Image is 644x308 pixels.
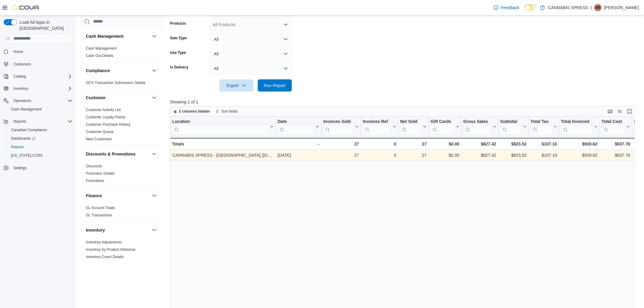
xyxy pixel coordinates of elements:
[86,129,114,134] span: Customer Queue
[86,53,114,58] a: Cash Out Details
[278,119,314,134] div: Date
[400,140,427,148] div: 27
[81,204,163,221] div: Finance
[222,109,238,114] span: Sort fields
[463,152,496,159] div: $827.42
[400,152,427,159] div: 27
[561,140,597,148] div: $930.62
[213,108,240,115] button: Sort fields
[86,80,146,85] span: OCS Transaction Submission Details
[179,109,210,114] span: 2 columns hidden
[431,119,455,124] div: Gift Cards
[363,119,391,124] div: Invoices Ref
[81,106,163,145] div: Customer
[86,192,149,198] button: Finance
[400,119,427,134] button: Net Sold
[170,21,186,26] label: Products
[500,119,527,134] button: Subtotal
[6,143,75,151] button: Reports
[86,67,149,73] button: Compliance
[172,152,274,159] div: CANNABIS XPRESS - [GEOGRAPHIC_DATA] ([GEOGRAPHIC_DATA])
[363,119,396,134] button: Invoices Ref
[13,49,23,54] span: Home
[431,119,455,134] div: Gift Card Sales
[223,79,250,92] span: Export
[86,107,121,112] a: Customer Activity List
[9,143,26,151] a: Reports
[6,134,75,143] a: Dashboards
[210,48,292,60] button: All
[170,50,186,55] label: Use Type
[86,205,115,210] a: GL Account Totals
[626,108,633,115] button: Enter fullscreen
[400,119,422,124] div: Net Sold
[500,119,522,124] div: Subtotal
[13,62,31,67] span: Customers
[601,119,625,124] div: Total Cost
[601,119,630,134] button: Total Cost
[6,151,75,160] button: [US_STATE] CCRS
[11,145,24,149] span: Reports
[6,126,75,134] button: Canadian Compliance
[210,62,292,75] button: All
[283,22,288,27] button: Open list of options
[11,153,43,158] span: [US_STATE] CCRS
[9,152,72,159] span: Washington CCRS
[278,140,319,148] div: -
[601,140,630,148] div: $637.78
[86,46,117,50] a: Cash Management
[500,152,527,159] div: $823.52
[86,33,149,39] button: Cash Management
[1,72,75,81] button: Catalog
[11,128,47,132] span: Canadian Compliance
[86,164,102,168] a: Discounts
[11,48,26,55] a: Home
[172,119,269,134] div: Location
[594,4,602,11] div: Maggie Baillargeon
[151,150,158,157] button: Discounts & Promotions
[170,36,187,40] label: Sale Type
[170,99,640,105] p: Showing 1 of 1
[86,151,149,157] button: Discounts & Promotions
[548,4,588,11] p: CANNABIS XPRESS
[151,67,158,74] button: Compliance
[561,119,597,134] button: Total Invoiced
[491,2,522,14] a: Feedback
[323,119,354,134] div: Invoices Sold
[323,140,359,148] div: 27
[9,126,72,134] span: Canadian Compliance
[172,119,269,124] div: Location
[431,152,460,159] div: $0.00
[463,119,491,124] div: Gross Sales
[11,48,72,55] span: Home
[1,163,75,172] button: Settings
[13,74,26,79] span: Catalog
[9,135,38,142] a: Dashboards
[86,205,115,210] span: GL Account Totals
[323,152,359,159] div: 27
[86,171,115,175] a: Promotion Details
[9,106,44,113] a: Cash Management
[86,212,112,217] span: GL Transactions
[86,122,131,126] a: Customer Purchase History
[1,60,75,68] button: Customers
[601,152,630,159] div: $637.78
[431,140,460,148] div: $0.00
[363,152,396,159] div: 0
[13,166,26,170] span: Settings
[323,119,354,124] div: Invoices Sold
[500,119,522,134] div: Subtotal
[11,136,35,141] span: Dashboards
[172,140,274,148] div: Totals
[81,79,163,89] div: Compliance
[86,254,124,259] a: Inventory Count Details
[86,171,115,176] span: Promotion Details
[86,46,117,51] span: Cash Management
[264,82,286,89] span: Run Report
[9,106,72,113] span: Cash Management
[1,84,75,93] button: Inventory
[463,140,496,148] div: $827.42
[13,86,28,91] span: Inventory
[86,137,112,141] a: New Customers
